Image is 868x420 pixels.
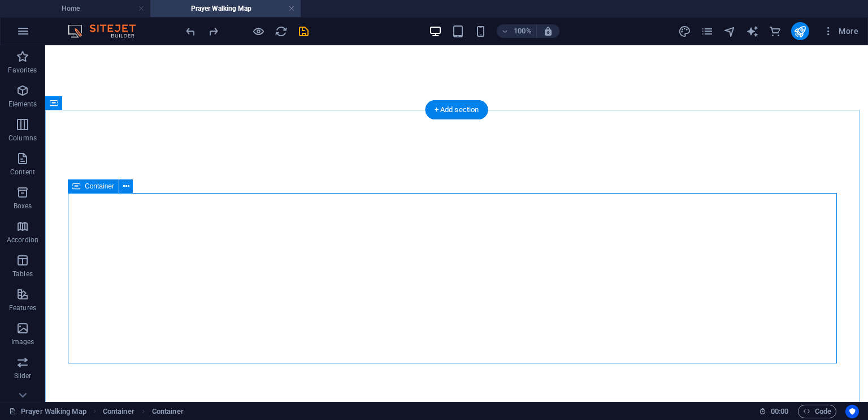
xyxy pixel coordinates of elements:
[497,24,537,38] button: 100%
[7,235,38,245] p: Accordion
[14,202,32,211] p: Boxes
[10,168,35,177] p: Content
[771,405,788,418] span: 00 00
[11,337,34,346] p: Images
[152,405,184,418] span: Click to select. Double-click to edit
[274,24,288,38] button: reload
[701,24,714,38] button: pages
[803,405,831,418] span: Code
[759,405,789,418] h6: Session time
[769,25,782,38] i: Commerce
[9,303,36,312] p: Features
[207,25,220,38] i: Redo: Add element (Ctrl+Y, ⌘+Y)
[723,24,737,38] button: navigator
[769,24,782,38] button: commerce
[65,24,150,38] img: Editor Logo
[845,405,859,418] button: Usercentrics
[14,371,32,380] p: Slider
[8,134,37,143] p: Columns
[514,24,532,38] h6: 100%
[297,25,310,38] i: Save (Ctrl+S)
[798,405,836,418] button: Code
[206,24,220,38] button: redo
[297,24,310,38] button: save
[184,24,197,38] button: undo
[723,25,736,38] i: Navigator
[746,25,759,38] i: AI Writer
[8,66,37,75] p: Favorites
[12,269,33,278] p: Tables
[543,26,553,36] i: On resize automatically adjust zoom level to fit chosen device.
[426,100,488,119] div: + Add section
[85,183,114,190] span: Container
[103,405,184,418] nav: breadcrumb
[678,24,692,38] button: design
[779,407,780,415] span: :
[103,405,134,418] span: Click to select. Double-click to edit
[818,22,863,40] button: More
[150,2,301,15] h4: Prayer Walking Map
[8,100,37,109] p: Elements
[701,25,714,38] i: Pages (Ctrl+Alt+S)
[184,25,197,38] i: Undo: Move elements (Ctrl+Z)
[823,25,858,37] span: More
[9,405,86,418] a: Click to cancel selection. Double-click to open Pages
[746,24,759,38] button: text_generator
[793,25,806,38] i: Publish
[791,22,809,40] button: publish
[678,25,691,38] i: Design (Ctrl+Alt+Y)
